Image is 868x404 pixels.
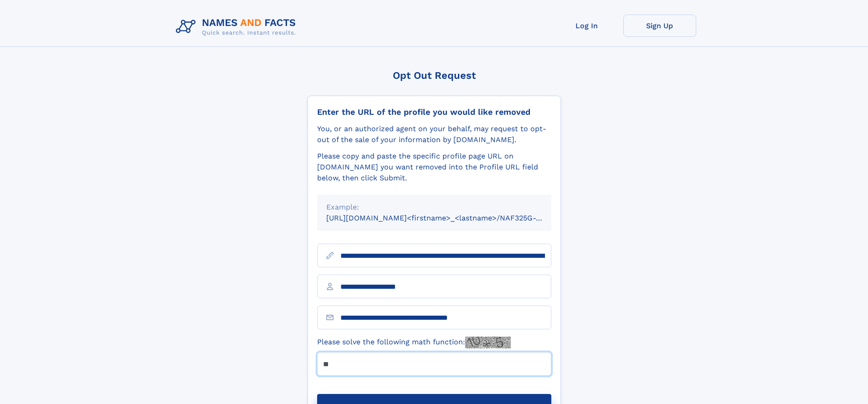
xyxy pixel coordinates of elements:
[317,151,551,184] div: Please copy and paste the specific profile page URL on [DOMAIN_NAME] you want removed into the Pr...
[326,214,569,222] small: [URL][DOMAIN_NAME]<firstname>_<lastname>/NAF325G-xxxxxxxx
[623,15,696,37] a: Sign Up
[550,15,623,37] a: Log In
[317,123,551,145] div: You, or an authorized agent on your behalf, may request to opt-out of the sale of your informatio...
[317,107,551,117] div: Enter the URL of the profile you would like removed
[308,70,561,81] div: Opt Out Request
[172,15,303,39] img: Logo Names and Facts
[317,337,511,348] label: Please solve the following math function:
[326,202,542,213] div: Example:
